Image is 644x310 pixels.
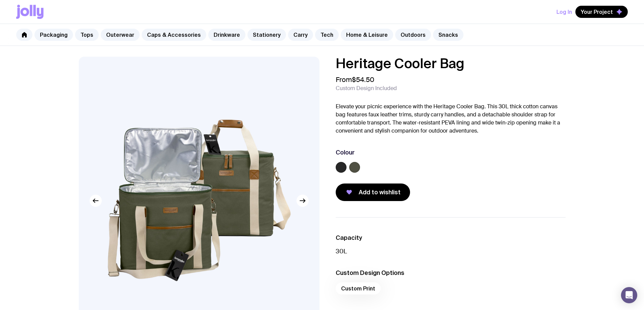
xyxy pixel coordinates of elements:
a: Snacks [433,29,463,41]
a: Outerwear [101,29,140,41]
p: 30L [336,247,566,255]
button: Add to wishlist [336,184,410,201]
a: Drinkware [208,29,245,41]
a: Carry [288,29,313,41]
h3: Custom Design Options [336,269,566,277]
a: Tops [75,29,99,41]
a: Tech [315,29,339,41]
p: Elevate your picnic experience with the Heritage Cooler Bag. This 30L thick cotton canvas bag fea... [336,103,566,135]
a: Stationery [247,29,286,41]
div: Open Intercom Messenger [621,287,637,303]
h1: Heritage Cooler Bag [336,57,566,70]
span: Custom Design Included [336,85,397,92]
span: Your Project [581,8,613,15]
a: Outdoors [395,29,431,41]
h3: Capacity [336,234,566,242]
span: Add to wishlist [359,188,401,196]
a: Packaging [34,29,73,41]
button: Log In [556,6,572,18]
h3: Colour [336,148,355,157]
a: Home & Leisure [341,29,393,41]
button: Your Project [575,6,628,18]
a: Caps & Accessories [142,29,206,41]
span: From [336,76,374,84]
span: $54.50 [352,75,374,84]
